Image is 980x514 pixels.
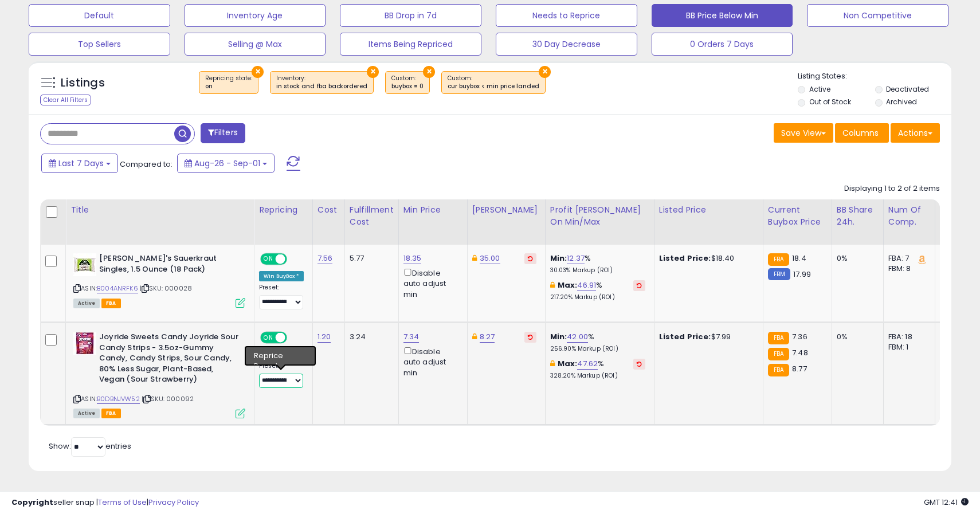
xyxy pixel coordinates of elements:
small: FBM [768,268,790,280]
span: | SKU: 000092 [142,394,194,403]
span: OFF [285,254,304,264]
button: Non Competitive [807,4,948,27]
div: Min Price [403,204,462,216]
a: 12.37 [567,253,585,264]
div: % [550,332,645,353]
div: ASIN: [73,253,245,307]
i: Revert to store-level Max Markup [637,361,642,367]
a: B0DBNJVW52 [97,394,140,404]
div: Displaying 1 to 2 of 2 items [844,183,940,194]
div: on [205,83,252,91]
div: Amazon AI * [259,350,304,360]
div: seller snap | | [11,497,199,508]
a: 18.35 [403,253,422,264]
th: The percentage added to the cost of goods (COGS) that forms the calculator for Min & Max prices. [545,199,654,245]
div: Repricing [259,204,308,216]
label: Active [809,84,830,94]
b: Listed Price: [659,253,711,264]
div: 0% [837,253,875,264]
div: Cost [317,204,340,216]
div: 3.24 [350,332,390,342]
button: Aug-26 - Sep-01 [177,154,275,173]
button: × [367,66,379,78]
small: FBA [768,332,789,344]
span: 18.4 [792,253,806,264]
span: ON [261,254,276,264]
p: 328.20% Markup (ROI) [550,372,645,380]
span: All listings currently available for purchase on Amazon [73,299,100,308]
button: Default [29,4,170,27]
button: Columns [835,123,889,143]
span: Last 7 Days [58,158,104,169]
a: Privacy Policy [148,497,199,508]
button: Filters [201,123,245,143]
button: BB Drop in 7d [340,4,481,27]
div: Current Buybox Price [768,204,827,228]
span: Custom: [391,74,424,91]
div: Win BuyBox * [259,271,304,281]
button: Actions [891,123,940,143]
div: Num of Comp. [888,204,930,228]
div: $18.40 [659,253,754,264]
span: 2025-09-9 12:41 GMT [924,497,969,508]
div: FBA: 18 [888,332,926,342]
div: Clear All Filters [40,95,91,105]
a: B004ANRFK6 [97,284,138,293]
small: Avg Win Price. [940,228,947,238]
div: FBA: 7 [888,253,926,264]
div: buybox = 0 [391,83,424,91]
div: Title [70,204,249,216]
a: 8.27 [480,331,495,343]
span: OFF [285,333,304,343]
span: 8.77 [792,363,807,374]
span: 17.99 [793,269,811,280]
small: FBA [768,348,789,360]
span: Aug-26 - Sep-01 [194,158,260,169]
div: [PERSON_NAME] [472,204,540,216]
b: Joyride Sweets Candy Joyride Sour Candy Strips - 3.5oz-Gummy Candy, Candy Strips, Sour Candy, 80%... [99,332,238,388]
span: Show: entries [49,441,131,452]
div: Profit [PERSON_NAME] on Min/Max [550,204,649,228]
a: 7.56 [317,253,333,264]
div: $7.99 [659,332,754,342]
span: Repricing state : [205,74,252,91]
span: All listings currently available for purchase on Amazon [73,409,100,418]
p: 256.90% Markup (ROI) [550,345,645,353]
div: Preset: [259,362,304,388]
div: Fulfillment Cost [350,204,394,228]
strong: Copyright [11,497,53,508]
b: Listed Price: [659,331,711,342]
span: FBA [101,299,121,308]
label: Deactivated [886,84,929,94]
p: 217.20% Markup (ROI) [550,293,645,301]
div: ASIN: [73,332,245,417]
a: 42.00 [567,331,588,343]
a: Terms of Use [98,497,147,508]
a: 1.20 [317,331,331,343]
p: 30.03% Markup (ROI) [550,266,645,274]
button: × [252,66,264,78]
button: 30 Day Decrease [496,33,637,56]
span: | SKU: 000028 [140,284,192,293]
div: 5.77 [350,253,390,264]
div: FBM: 1 [888,342,926,352]
a: 35.00 [480,253,500,264]
button: BB Price Below Min [652,4,793,27]
span: ON [261,333,276,343]
div: 0% [837,332,875,342]
div: Preset: [259,284,304,309]
img: 51YCuYv9IrL._SL40_.jpg [73,332,96,355]
img: 415zuSF-2uS._SL40_.jpg [73,253,96,276]
div: FBM: 8 [888,264,926,274]
a: 47.62 [577,358,598,370]
div: Disable auto adjust min [403,345,458,378]
label: Archived [886,97,917,107]
span: Columns [842,127,879,139]
b: Max: [558,280,578,291]
button: 0 Orders 7 Days [652,33,793,56]
a: 46.91 [577,280,596,291]
button: Inventory Age [185,4,326,27]
i: This overrides the store level max markup for this listing [550,360,555,367]
h5: Listings [61,75,105,91]
button: Top Sellers [29,33,170,56]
